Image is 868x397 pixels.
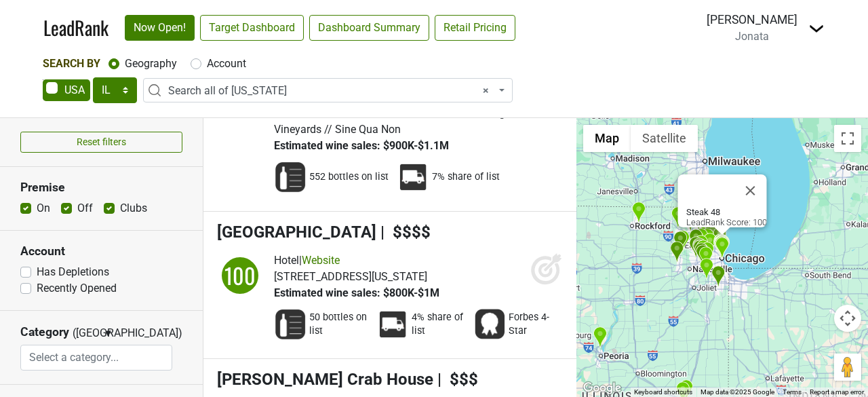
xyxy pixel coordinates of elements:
[671,206,685,229] div: 1776 Restaurant
[692,238,707,260] div: Sal's Beverage World
[309,311,368,338] span: 50 bottles on list
[580,379,625,397] img: Google
[37,280,117,297] label: Recently Opened
[376,308,409,341] img: Percent Distributor Share
[834,305,861,332] button: Map camera controls
[274,161,307,193] img: Wine List
[274,139,449,152] span: Estimated wine sales: $900K-$1.1M
[37,264,109,280] label: Has Depletions
[43,14,108,42] a: LeadRank
[694,242,709,265] div: Hinsdale Golf Club
[200,15,304,41] a: Target Dashboard
[397,161,429,193] img: Percent Distributor Share
[689,236,703,259] div: Glen Oak Country Club
[631,125,698,152] button: Show satellite imagery
[37,200,50,216] label: On
[20,325,69,339] h3: Category
[217,252,263,299] img: quadrant_split.svg
[274,270,427,283] span: [STREET_ADDRESS][US_STATE]
[302,254,340,267] a: Website
[432,170,500,184] span: 7% share of list
[207,56,246,72] label: Account
[437,370,478,389] span: | $$$
[77,200,93,216] label: Off
[274,254,299,267] span: Hotel
[103,327,113,339] span: ▼
[274,252,439,269] div: |
[713,235,727,258] div: City Winery
[734,174,767,207] button: Close
[686,207,767,227] div: LeadRank Score: 100
[711,265,726,288] div: Olympia Fields Country Club
[696,240,710,262] div: Butler National Golf Club
[580,379,625,397] a: Open this area in Google Maps (opens a new window)
[834,354,861,381] button: Drag Pegman onto the map to open Street View
[694,235,708,257] div: Sal's Beverage World
[120,200,147,216] label: Clubs
[73,325,100,345] span: ([GEOGRAPHIC_DATA])
[715,237,729,259] div: The Blackstone, Autograph Collection
[168,83,496,99] span: Search all of Illinois
[689,229,703,251] div: Medinah Country Club
[735,30,769,43] span: Jonata
[217,223,376,242] span: [GEOGRAPHIC_DATA]
[673,231,688,253] div: St Charles Country Club
[125,15,195,41] a: Now Open!
[631,202,646,224] div: Artale Wine
[834,125,861,152] button: Toggle fullscreen view
[435,15,515,41] a: Retail Pricing
[125,56,177,72] label: Geography
[634,387,692,397] button: Keyboard shortcuts
[274,308,307,341] img: Wine List
[593,326,607,349] div: Mt Hawley Country Club
[20,132,182,153] button: Reset filters
[810,388,864,396] a: Report a map error
[583,125,631,152] button: Show street map
[20,244,182,259] h3: Account
[699,258,713,280] div: Crystal Tree Golf & Country Club
[707,11,797,29] div: [PERSON_NAME]
[43,57,100,70] span: Search By
[220,255,260,296] div: 100
[274,286,439,299] span: Estimated wine sales: $800K-$1M
[143,78,513,102] span: Search all of Illinois
[714,236,728,259] div: W Chicago - City Center
[20,181,182,195] h3: Premise
[701,388,774,396] span: Map data ©2025 Google
[309,15,429,41] a: Dashboard Summary
[696,244,710,267] div: Ruth Lake Country Club
[698,246,713,269] div: Edgewood Valley Country Club
[509,311,555,338] span: Forbes 4-Star
[412,311,465,338] span: 4% share of list
[309,170,389,184] span: 552 bottles on list
[217,370,433,389] span: [PERSON_NAME] Crab House
[713,235,728,258] div: Aba
[380,223,431,242] span: | $$$$
[483,83,489,99] span: Remove all items
[21,345,172,371] input: Select a category...
[808,20,825,37] img: Dropdown Menu
[783,388,802,396] a: Terms
[686,207,720,217] b: Steak 48
[693,240,707,262] div: Butterfield Country Club
[473,308,506,341] img: Award
[692,239,707,261] div: Eddie V's Prime Seafood
[703,233,717,255] div: Oak Park Country Club
[670,241,684,263] div: The Turf Room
